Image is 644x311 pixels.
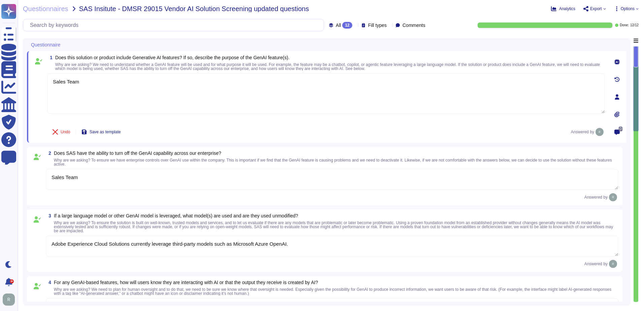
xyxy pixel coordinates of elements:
[54,280,318,285] span: For any GenAI-based features, how will users know they are interacting with AI or that the output...
[27,19,324,31] input: Search by keywords
[79,5,309,12] span: SAS Insitute - DMSR 29015 Vendor AI Solution Screening updated questions
[584,262,608,266] span: Answered by
[31,42,60,47] span: Questionnaire
[76,125,126,139] button: Save as template
[46,236,618,256] textarea: Adobe Experience Cloud Solutions currently leverage third-party models such as Microsoft Azure Op...
[61,130,70,134] span: Undo
[47,55,53,60] span: 1
[47,125,76,139] button: Undo
[55,62,600,71] span: Why are we asking? We need to understand whether a GenAI feature will be used and for what purpos...
[54,158,612,167] span: Why are we asking? To ensure we have enterprise controls over GenAI use within the company. This ...
[619,127,622,131] span: 0
[368,23,387,28] span: Fill types
[46,151,51,155] span: 2
[46,280,51,285] span: 4
[54,287,611,296] span: Why are we asking? We need to plan for human oversight and to do that, we need to be sure we know...
[47,73,605,114] textarea: Sales Team
[46,169,618,190] textarea: Sales Team
[595,128,604,136] img: user
[3,293,15,306] img: user
[54,150,221,156] span: Does SAS have the ability to turn off the GenAI capability across our enterprise?
[10,279,14,283] div: 9+
[609,260,617,268] img: user
[590,7,602,11] span: Export
[620,24,629,27] span: Done:
[55,55,290,60] span: Does this solution or product include Generative AI features? If so, describe the purpose of the ...
[23,5,68,12] span: Questionnaires
[630,24,639,27] span: 12 / 12
[609,193,617,201] img: user
[621,7,635,11] span: Options
[336,23,341,28] span: All
[571,130,594,134] span: Answered by
[1,292,20,307] button: user
[90,130,121,134] span: Save as template
[559,7,575,11] span: Analytics
[54,213,298,218] span: If a large language model or other GenAI model is leveraged, what model(s) are used and are they ...
[584,195,608,199] span: Answered by
[402,23,425,28] span: Comments
[342,22,352,29] div: 12
[551,6,575,11] button: Analytics
[54,220,613,233] span: Why are we asking? To ensure the solution is built on well-known, trusted models and services, an...
[46,213,51,218] span: 3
